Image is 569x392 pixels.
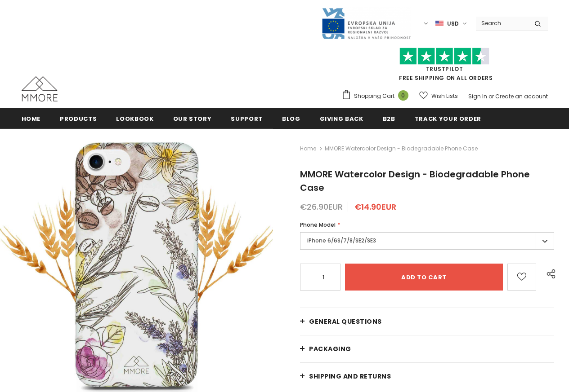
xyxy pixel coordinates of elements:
span: €14.90EUR [354,201,396,212]
a: Shopping Cart 0 [341,89,413,103]
span: Track your order [415,115,481,123]
a: Products [60,108,97,128]
a: Home [300,143,316,154]
span: or [488,92,494,100]
a: Lookbook [116,108,153,128]
span: FREE SHIPPING ON ALL ORDERS [341,52,548,82]
img: USD [435,20,444,27]
span: Wish Lists [431,92,458,101]
a: Track your order [415,108,481,128]
span: Giving back [320,115,363,123]
a: Home [22,108,41,128]
span: Products [60,115,97,123]
img: Javni Razpis [321,7,411,40]
a: B2B [383,108,395,128]
a: support [231,108,263,128]
span: General Questions [309,317,382,326]
span: Lookbook [116,115,153,123]
input: Search Site [476,17,528,30]
span: Our Story [173,115,212,123]
a: Giving back [320,108,363,128]
a: Blog [282,108,300,128]
a: PACKAGING [300,335,554,362]
a: Wish Lists [419,88,458,104]
input: Add to cart [345,264,503,291]
a: Create an account [495,92,548,100]
span: Home [22,115,41,123]
span: B2B [383,115,395,123]
span: USD [447,19,459,28]
span: €26.90EUR [300,201,343,212]
a: Shipping and returns [300,363,554,390]
span: Shipping and returns [309,372,391,381]
label: iPhone 6/6S/7/8/SE2/SE3 [300,232,554,250]
a: Sign In [468,92,487,100]
a: Javni Razpis [321,19,411,27]
a: Trustpilot [426,65,463,73]
span: Phone Model [300,221,336,229]
span: MMORE Watercolor Design - Biodegradable Phone Case [300,168,530,194]
a: General Questions [300,308,554,335]
span: Blog [282,115,300,123]
span: Shopping Cart [354,92,394,101]
img: Trust Pilot Stars [399,48,489,65]
img: MMORE Cases [22,76,58,101]
span: MMORE Watercolor Design - Biodegradable Phone Case [325,143,478,154]
a: Our Story [173,108,212,128]
span: 0 [398,90,408,101]
span: PACKAGING [309,344,351,353]
span: support [231,115,263,123]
